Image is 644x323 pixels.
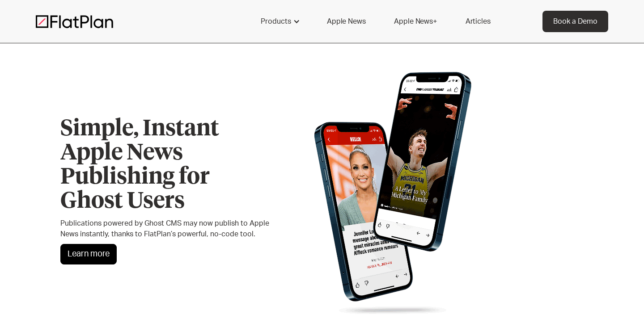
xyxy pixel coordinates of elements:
a: Apple News [316,11,376,32]
div: Book a Demo [553,16,597,27]
div: Products [261,16,291,27]
p: Publications powered by Ghost CMS may now publish to Apple News instantly, thanks to FlatPlan’s p... [60,218,281,239]
h2: Simple, Instant Apple News Publishing for Ghost Users [60,117,239,214]
a: Book a Demo [542,11,608,32]
a: Learn more [60,244,117,264]
a: Apple News+ [383,11,447,32]
div: Products [250,11,309,32]
a: Articles [455,11,501,32]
